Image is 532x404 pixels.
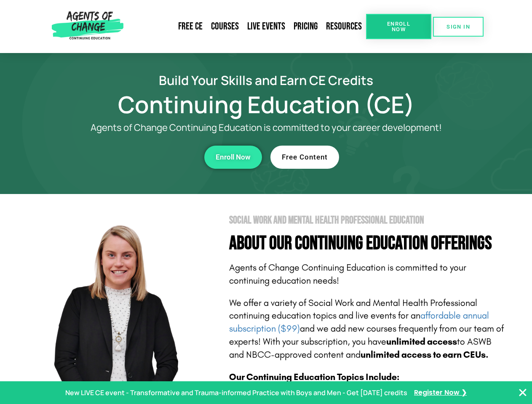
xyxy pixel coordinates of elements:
[446,24,470,29] span: SIGN IN
[229,234,506,253] h4: About Our Continuing Education Offerings
[216,154,251,161] span: Enroll Now
[282,154,328,161] span: Free Content
[26,74,506,86] h2: Build Your Skills and Earn CE Credits
[65,387,407,399] p: New LIVE CE event - Transformative and Trauma-informed Practice with Boys and Men - Get [DATE] cr...
[127,17,366,36] nav: Menu
[414,387,467,399] a: Register Now ❯
[229,215,506,226] h2: Social Work and Mental Health Professional Education
[229,372,399,383] b: Our Continuing Education Topics Include:
[322,17,366,36] a: Resources
[289,17,322,36] a: Pricing
[243,17,289,36] a: Live Events
[433,17,484,37] a: SIGN IN
[361,349,489,360] b: unlimited access to earn CEUs.
[380,21,418,32] span: Enroll Now
[366,14,431,39] a: Enroll Now
[207,17,243,36] a: Courses
[26,95,506,114] h1: Continuing Education (CE)
[60,122,473,133] p: Agents of Change Continuing Education is committed to your career development!
[174,17,207,36] a: Free CE
[270,146,339,169] a: Free Content
[518,388,528,398] button: Close Banner
[229,297,506,361] p: We offer a variety of Social Work and Mental Health Professional continuing education topics and ...
[204,146,262,169] a: Enroll Now
[386,336,457,347] b: unlimited access
[229,262,466,286] span: Agents of Change Continuing Education is committed to your continuing education needs!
